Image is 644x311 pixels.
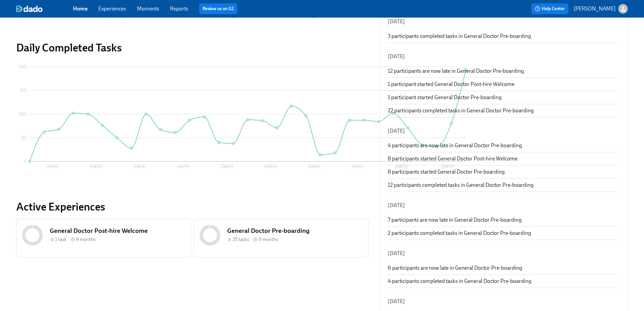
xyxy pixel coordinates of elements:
[388,18,405,25] span: [DATE]
[134,164,146,169] tspan: [DATE]
[259,236,278,243] span: 6 months
[55,236,67,243] span: 1 task
[388,81,619,88] div: 1 participant started General Doctor Post-hire Welcome
[388,277,619,285] div: 4 participants completed tasks in General Doctor Pre-boarding
[137,5,159,12] a: Moments
[19,112,26,116] tspan: 100
[388,293,619,310] li: [DATE]
[388,264,619,272] div: 6 participants are now late in General Doctor Pre-boarding
[352,164,364,169] tspan: [DATE]
[388,245,619,262] li: [DATE]
[574,5,616,13] p: [PERSON_NAME]
[388,107,619,114] div: 22 participants completed tasks in General Doctor Pre-boarding
[98,5,126,12] a: Experiences
[227,226,363,235] h5: General Doctor Pre-boarding
[50,226,185,235] h5: General Doctor Post-hire Welcome
[16,5,73,12] a: dado
[388,155,619,162] div: 8 participants started General Doctor Post-hire Welcome
[202,5,234,12] a: Review us on G2
[388,123,619,139] li: [DATE]
[177,164,190,169] tspan: [DATE]
[16,200,368,214] a: Active Experiences
[388,168,619,176] div: 8 participants started General Doctor Pre-boarding
[574,4,628,14] button: [PERSON_NAME]
[264,164,277,169] tspan: [DATE]
[24,159,26,164] tspan: 0
[199,3,237,14] button: Review us on G2
[16,5,43,12] img: dado
[170,5,188,12] a: Reports
[388,142,619,149] div: 4 participants are now late in General Doctor Pre-boarding
[233,236,249,243] span: 25 tasks
[21,135,26,140] tspan: 50
[76,236,96,243] span: 9 months
[90,164,102,169] tspan: [DATE]
[535,5,565,12] span: Help Center
[388,229,619,237] div: 2 participants completed tasks in General Doctor Pre-boarding
[388,181,619,189] div: 12 participants completed tasks in General Doctor Pre-boarding
[388,216,619,224] div: 7 participants are now late in General Doctor Pre-boarding
[221,164,233,169] tspan: [DATE]
[46,164,59,169] tspan: [DATE]
[531,3,568,14] button: Help Center
[388,197,619,214] li: [DATE]
[388,67,619,75] div: 12 participants are now late in General Doctor Pre-boarding
[194,219,368,258] a: General Doctor Pre-boarding25 tasks 6 months
[308,164,320,169] tspan: [DATE]
[20,88,26,93] tspan: 150
[16,41,368,54] h2: Daily Completed Tasks
[388,48,619,65] li: [DATE]
[388,94,619,101] div: 1 participant started General Doctor Pre-boarding
[388,32,619,40] div: 3 participants completed tasks in General Doctor Pre-boarding
[73,5,88,12] a: Home
[19,64,26,69] tspan: 200
[16,219,191,258] a: General Doctor Post-hire Welcome1 task 9 months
